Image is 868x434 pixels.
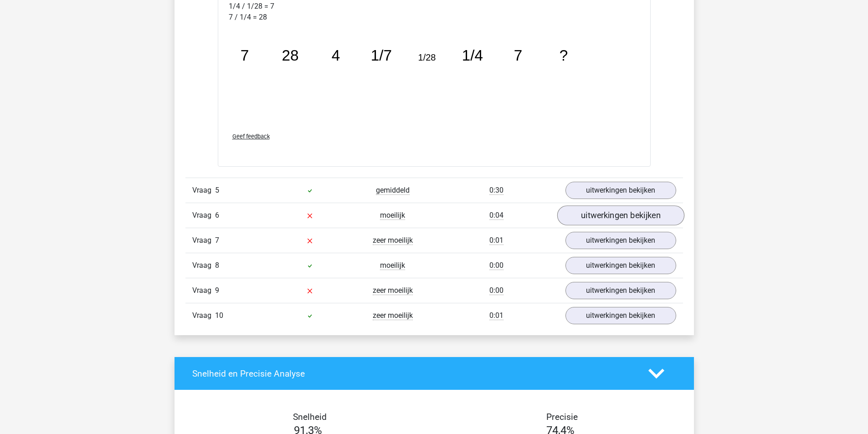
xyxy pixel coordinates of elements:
span: moeilijk [380,211,405,220]
h4: Snelheid [192,412,427,422]
span: 6 [215,211,219,220]
span: 5 [215,186,219,194]
span: 0:00 [489,261,503,270]
span: Vraag [192,235,215,246]
tspan: 1/28 [418,52,436,62]
span: Vraag [192,260,215,271]
a: uitwerkingen bekijken [565,282,676,299]
span: zeer moeilijk [373,286,413,295]
span: Vraag [192,210,215,221]
span: 0:04 [489,211,503,220]
span: Geef feedback [232,133,270,140]
span: 7 [215,236,219,245]
a: uitwerkingen bekijken [565,232,676,249]
tspan: 28 [282,47,298,64]
span: Vraag [192,185,215,196]
span: 0:01 [489,311,503,320]
tspan: 1/4 [462,47,483,64]
a: uitwerkingen bekijken [565,307,676,324]
span: 9 [215,286,219,295]
tspan: 7 [240,47,249,64]
span: moeilijk [380,261,405,270]
a: uitwerkingen bekijken [557,206,684,226]
span: Vraag [192,310,215,321]
span: 8 [215,261,219,270]
tspan: 4 [331,47,340,64]
tspan: ? [559,47,568,64]
span: 0:00 [489,286,503,295]
h4: Precisie [445,412,680,422]
span: zeer moeilijk [373,236,413,245]
span: zeer moeilijk [373,311,413,320]
span: 0:30 [489,186,503,195]
span: 10 [215,311,223,320]
a: uitwerkingen bekijken [565,182,676,199]
span: 0:01 [489,236,503,245]
span: Vraag [192,285,215,296]
tspan: 1/7 [370,47,391,64]
h4: Snelheid en Precisie Analyse [192,368,635,379]
a: uitwerkingen bekijken [565,257,676,274]
span: gemiddeld [376,186,410,195]
tspan: 7 [514,47,522,64]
